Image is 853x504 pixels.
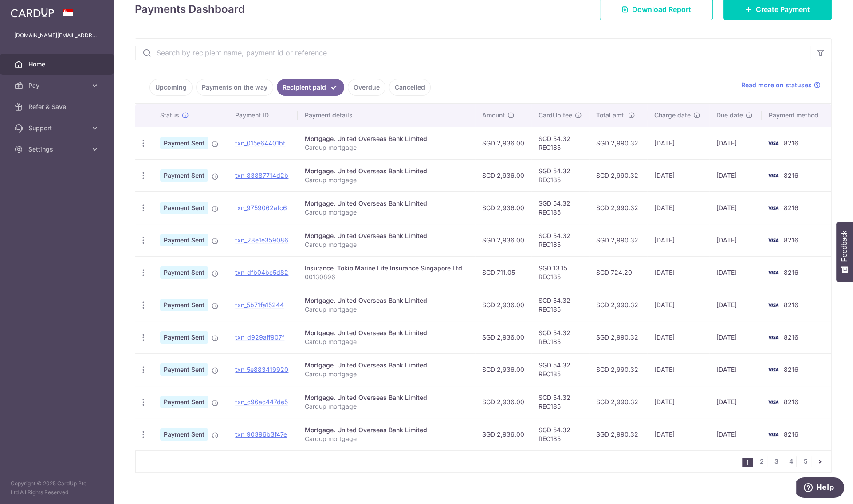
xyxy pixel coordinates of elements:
td: SGD 54.32 REC185 [531,127,589,159]
div: Insurance. Tokio Marine Life Insurance Singapore Ltd [305,264,468,273]
span: Payment Sent [160,363,208,376]
td: SGD 2,990.32 [589,224,647,256]
span: 8216 [784,366,798,373]
div: Mortgage. United Overseas Bank Limited [305,328,468,337]
span: Pay [28,81,87,90]
td: SGD 2,936.00 [475,127,531,159]
td: SGD 54.32 REC185 [531,224,589,256]
span: Amount [482,111,505,120]
div: Mortgage. United Overseas Bank Limited [305,134,468,143]
td: [DATE] [709,224,762,256]
img: CardUp [11,7,54,18]
td: SGD 54.32 REC185 [531,159,589,191]
iframe: Opens a widget where you can find more information [796,477,844,500]
td: [DATE] [647,321,709,353]
div: Mortgage. United Overseas Bank Limited [305,361,468,370]
td: SGD 54.32 REC185 [531,191,589,224]
p: [DOMAIN_NAME][EMAIL_ADDRESS][DOMAIN_NAME] [14,31,99,40]
span: Feedback [841,231,849,262]
span: Payment Sent [160,428,208,441]
span: Read more on statuses [741,81,812,90]
h4: Payments Dashboard [135,1,245,17]
div: Mortgage. United Overseas Bank Limited [305,231,468,240]
span: Settings [28,145,87,154]
td: [DATE] [647,224,709,256]
span: 8216 [784,333,798,341]
p: Cardup mortgage [305,402,468,411]
td: SGD 54.32 REC185 [531,321,589,353]
p: Cardup mortgage [305,176,468,184]
th: Payment details [298,104,475,127]
div: Mortgage. United Overseas Bank Limited [305,296,468,305]
nav: pager [742,451,831,472]
input: Search by recipient name, payment id or reference [135,39,810,67]
span: Payment Sent [160,396,208,408]
td: SGD 2,990.32 [589,386,647,418]
td: [DATE] [647,386,709,418]
td: SGD 724.20 [589,256,647,289]
td: SGD 54.32 REC185 [531,289,589,321]
a: Upcoming [149,79,193,96]
p: Cardup mortgage [305,370,468,379]
span: Home [28,60,87,69]
span: Payment Sent [160,299,208,311]
div: Mortgage. United Overseas Bank Limited [305,426,468,434]
span: Download Report [632,4,691,15]
a: Recipient paid [277,79,344,96]
td: [DATE] [647,418,709,450]
a: Overdue [348,79,385,96]
a: txn_c96ac447de5 [235,398,288,406]
p: Cardup mortgage [305,240,468,249]
td: [DATE] [647,127,709,159]
td: [DATE] [709,289,762,321]
li: 1 [742,458,753,467]
td: [DATE] [709,353,762,386]
td: [DATE] [709,127,762,159]
td: SGD 2,936.00 [475,289,531,321]
th: Payment method [762,104,831,127]
td: [DATE] [709,159,762,191]
td: SGD 2,990.32 [589,127,647,159]
a: txn_28e1e359086 [235,236,288,244]
span: Support [28,124,87,133]
a: Payments on the way [196,79,273,96]
td: [DATE] [709,418,762,450]
span: 8216 [784,398,798,406]
td: SGD 2,936.00 [475,353,531,386]
div: Mortgage. United Overseas Bank Limited [305,393,468,402]
p: Cardup mortgage [305,434,468,443]
td: SGD 2,990.32 [589,418,647,450]
td: SGD 711.05 [475,256,531,289]
span: 8216 [784,430,798,438]
p: 00130896 [305,273,468,281]
div: Mortgage. United Overseas Bank Limited [305,199,468,208]
a: txn_dfb04bc5d82 [235,269,288,276]
div: Mortgage. United Overseas Bank Limited [305,167,468,176]
td: [DATE] [647,159,709,191]
img: Bank Card [764,364,782,375]
a: 5 [800,456,811,467]
span: Payment Sent [160,266,208,279]
td: SGD 2,990.32 [589,191,647,224]
td: SGD 54.32 REC185 [531,386,589,418]
a: 4 [786,456,796,467]
p: Cardup mortgage [305,337,468,346]
span: 8216 [784,236,798,244]
button: Feedback - Show survey [836,222,853,282]
span: Total amt. [596,111,625,120]
span: Refer & Save [28,102,87,111]
span: Payment Sent [160,234,208,246]
p: Cardup mortgage [305,305,468,314]
a: txn_90396b3f47e [235,430,287,438]
span: Payment Sent [160,202,208,214]
img: Bank Card [764,332,782,343]
td: [DATE] [709,321,762,353]
th: Payment ID [228,104,298,127]
img: Bank Card [764,203,782,213]
p: Cardup mortgage [305,143,468,152]
td: [DATE] [647,353,709,386]
a: txn_5e883419920 [235,366,288,373]
td: [DATE] [647,191,709,224]
span: 8216 [784,139,798,147]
